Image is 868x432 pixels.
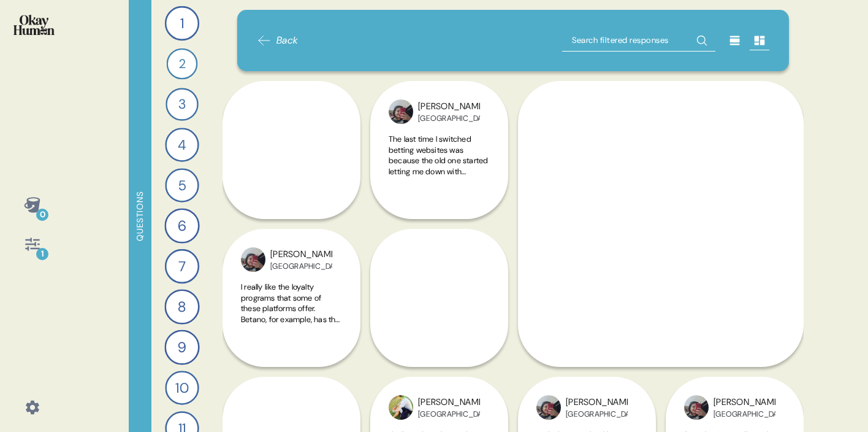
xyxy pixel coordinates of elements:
div: 3 [166,88,198,120]
img: profilepic_9433787543398332.jpg [389,395,413,420]
div: 8 [164,289,199,324]
div: 1 [36,248,48,260]
span: The last time I switched betting websites was because the old one started letting me down with pr... [389,134,489,360]
div: [GEOGRAPHIC_DATA] [418,114,480,123]
div: 6 [164,208,199,243]
div: 9 [164,330,199,364]
div: 2 [167,48,198,80]
div: [GEOGRAPHIC_DATA] [270,261,332,271]
img: profilepic_9469031343215622.jpg [536,395,561,420]
div: 10 [165,371,199,404]
img: profilepic_9469031343215622.jpg [389,99,413,124]
div: [PERSON_NAME] [270,248,332,261]
div: 4 [165,128,199,161]
img: okayhuman.3b1b6348.png [13,15,55,35]
div: [PERSON_NAME] [418,396,480,409]
img: profilepic_9469031343215622.jpg [241,247,265,272]
div: [GEOGRAPHIC_DATA] [418,409,480,419]
div: [PERSON_NAME] [566,396,628,409]
div: 7 [165,249,199,283]
input: Search filtered responses [562,29,715,52]
span: Back [276,33,299,48]
div: [GEOGRAPHIC_DATA] [566,409,628,419]
div: 1 [165,6,199,40]
div: [PERSON_NAME] [418,100,480,114]
div: 0 [36,209,48,221]
div: 5 [165,168,199,202]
